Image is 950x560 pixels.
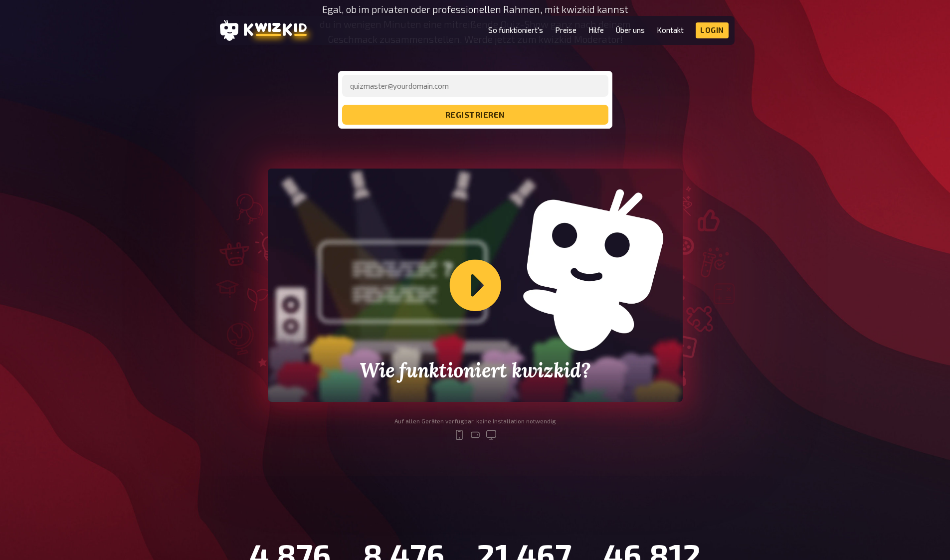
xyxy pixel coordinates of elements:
button: registrieren [342,105,608,125]
a: Preise [555,26,576,34]
div: Auf allen Geräten verfügbar, keine Installation notwendig [394,418,556,425]
svg: tablet [469,429,481,441]
a: Über uns [616,26,645,34]
svg: mobile [453,429,465,441]
svg: desktop [485,429,497,441]
h2: Wie funktioniert kwizkid? [351,359,599,382]
a: Kontakt [657,26,684,34]
a: Hilfe [588,26,604,34]
a: Login [696,22,729,38]
input: quizmaster@yourdomain.com [342,75,608,97]
a: So funktioniert's [488,26,543,34]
